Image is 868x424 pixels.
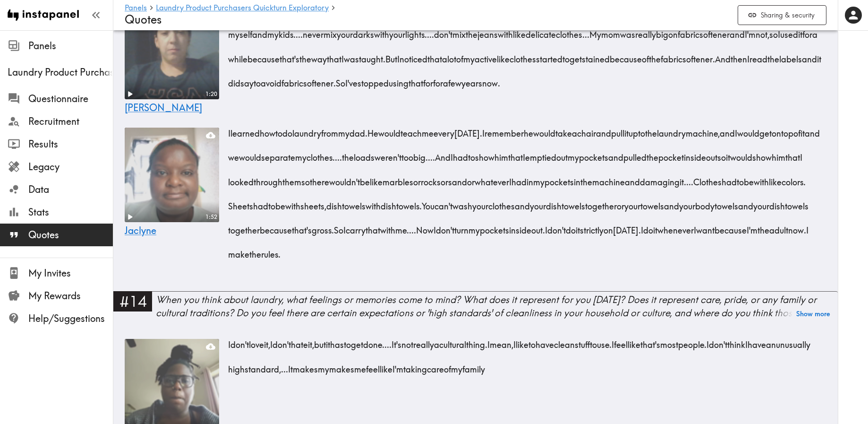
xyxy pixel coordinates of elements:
[754,166,769,190] span: with
[730,142,752,166] span: would
[475,142,494,166] span: show
[582,43,610,68] span: stained
[463,43,475,68] span: my
[678,19,699,43] span: fabric
[806,215,808,239] span: I
[306,142,335,166] span: clothes.
[695,191,715,215] span: body
[28,312,113,325] span: Help/Suggestions
[580,215,604,239] span: strictly
[624,191,640,215] span: your
[531,215,545,239] span: out.
[536,43,562,68] span: started
[570,43,582,68] span: get
[252,19,267,43] span: and
[747,43,749,68] span: I
[778,19,780,43] span: I
[397,43,400,68] span: I
[312,215,334,239] span: gross.
[28,160,113,173] span: Legacy
[735,118,737,142] span: I
[125,128,219,222] figure: Play1:52
[254,166,282,190] span: through
[706,142,717,166] span: out
[436,215,454,239] span: don't
[699,19,730,43] span: softener
[416,215,434,239] span: Now
[301,166,310,190] span: so
[451,142,453,166] span: I
[643,215,653,239] span: do
[327,43,341,68] span: that
[475,166,509,190] span: whatever
[370,166,383,190] span: like
[275,191,285,215] span: be
[261,142,295,166] span: separate
[125,102,202,113] span: [PERSON_NAME]
[624,118,629,142] span: it
[344,43,359,68] span: was
[267,19,279,43] span: my
[649,43,661,68] span: the
[679,191,695,215] span: your
[441,166,448,190] span: or
[28,267,113,280] span: My Invites
[427,43,442,68] span: that
[434,118,454,142] span: every
[337,19,353,43] span: your
[779,43,802,68] span: labels
[275,118,282,142] span: to
[8,66,113,79] span: Laundry Product Purchasers Quickturn Exploratory
[228,142,239,166] span: we
[421,166,441,190] span: rocks
[466,19,477,43] span: the
[125,89,135,99] button: Play
[640,166,680,190] span: damaging
[526,19,556,43] span: delicate
[769,215,788,239] span: adult
[228,166,254,190] span: looked
[299,43,311,68] span: the
[433,68,443,92] span: for
[380,215,395,239] span: with
[802,43,817,68] span: and
[125,224,156,237] a: Jaclyne
[515,191,530,215] span: and
[321,118,338,142] span: from
[509,215,531,239] span: inside
[125,212,135,222] button: Play
[381,191,396,215] span: dish
[611,118,624,142] span: pull
[617,191,624,215] span: or
[488,191,515,215] span: clothes
[717,142,726,166] span: so
[576,215,580,239] span: it
[572,118,577,142] span: a
[228,329,230,354] span: I
[452,191,472,215] span: wash
[260,215,292,239] span: because
[592,166,625,190] span: machine
[785,142,800,166] span: that
[613,215,641,239] span: [DATE].
[533,166,545,190] span: my
[579,142,608,166] span: pockets
[254,68,261,92] span: to
[346,215,366,239] span: carry
[228,239,249,263] span: make
[759,118,772,142] span: get
[366,191,381,215] span: with
[228,215,260,239] span: together
[336,68,345,92] span: So
[240,68,254,92] span: say
[434,19,452,43] span: don't
[343,215,346,239] span: I
[378,118,400,142] span: would
[413,142,428,166] span: big.
[367,118,378,142] span: He
[413,166,421,190] span: or
[300,191,326,215] span: sheets,
[480,215,509,239] span: pockets
[509,166,511,190] span: I
[608,142,623,166] span: and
